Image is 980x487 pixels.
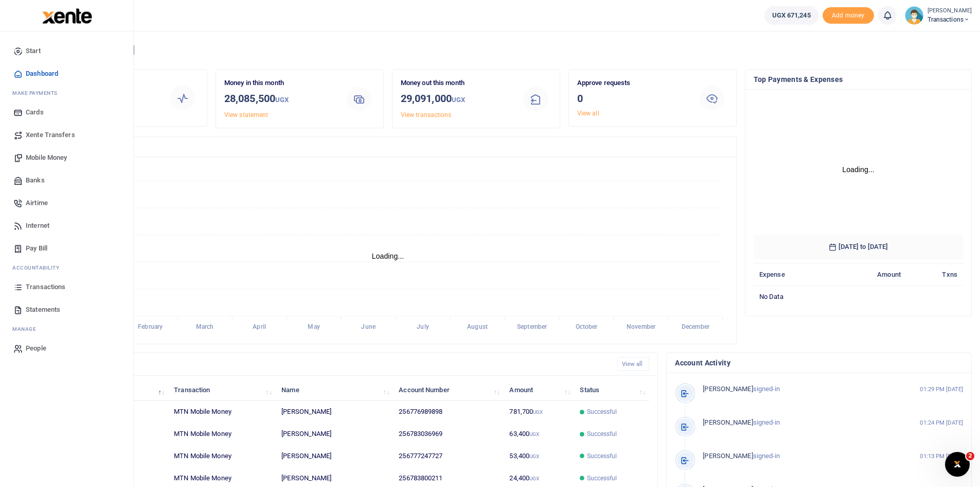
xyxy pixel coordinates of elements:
th: Account Number: activate to sort column ascending [393,379,504,401]
small: 01:13 PM [DATE] [920,452,963,461]
td: 781,700 [504,401,574,423]
h3: 28,085,500 [224,91,335,108]
tspan: February [138,324,163,331]
span: 2 [966,452,974,460]
tspan: November [627,324,656,331]
tspan: October [576,324,598,331]
span: anage [17,325,37,333]
th: Status: activate to sort column ascending [574,379,649,401]
h4: Account Activity [675,357,963,368]
span: Dashboard [26,69,58,79]
span: [PERSON_NAME] [703,418,753,426]
span: Airtime [26,198,48,208]
small: UGX [529,431,539,437]
p: signed-in [703,384,898,395]
span: Add money [823,7,874,24]
h4: Top Payments & Expenses [754,74,963,85]
p: signed-in [703,417,898,428]
td: 63,400 [504,423,574,445]
li: M [8,321,125,337]
span: Statements [26,305,60,315]
span: Transactions [26,282,65,292]
span: Internet [26,221,49,231]
tspan: April [253,324,265,331]
a: Dashboard [8,62,125,85]
th: Amount [832,264,906,286]
td: [PERSON_NAME] [276,445,393,467]
span: Transactions [928,15,972,24]
span: Pay Bill [26,243,47,254]
a: People [8,337,125,360]
tspan: June [361,324,376,331]
td: No data [754,286,963,307]
small: UGX [533,409,543,415]
h4: Recent Transactions [48,359,609,370]
th: Transaction: activate to sort column ascending [168,379,276,401]
text: Loading... [842,165,875,174]
small: 01:29 PM [DATE] [920,385,963,394]
img: logo-large [42,8,92,24]
tspan: September [517,324,547,331]
td: 256776989898 [393,401,504,423]
li: Wallet ballance [760,6,823,25]
span: [PERSON_NAME] [703,452,753,460]
th: Txns [906,264,963,286]
a: logo-small logo-large logo-large [41,11,92,19]
span: Successful [587,429,617,439]
td: MTN Mobile Money [168,445,276,467]
span: Successful [587,407,617,416]
span: Banks [26,175,45,186]
td: 256777247727 [393,445,504,467]
li: Toup your wallet [823,7,874,24]
span: Cards [26,107,44,117]
a: View all [577,110,599,117]
a: Cards [8,101,125,124]
a: Statements [8,298,125,321]
a: Mobile Money [8,146,125,169]
span: Start [26,46,41,56]
p: signed-in [703,451,898,462]
span: Xente Transfers [26,130,75,140]
a: View all [617,357,650,371]
iframe: Intercom live chat [945,452,970,477]
a: Banks [8,169,125,192]
span: People [26,343,46,354]
span: countability [20,264,59,272]
td: 256783036969 [393,423,504,445]
td: MTN Mobile Money [168,423,276,445]
small: 01:24 PM [DATE] [920,418,963,427]
a: Pay Bill [8,237,125,260]
span: ake Payments [17,89,58,97]
h3: 29,091,000 [401,91,512,108]
p: Approve requests [577,78,688,89]
a: profile-user [PERSON_NAME] Transactions [905,6,972,25]
a: Transactions [8,276,125,298]
h4: Transactions Overview [48,141,728,153]
tspan: July [417,324,429,331]
small: [PERSON_NAME] [928,7,972,15]
td: [PERSON_NAME] [276,401,393,423]
tspan: December [682,324,710,331]
th: Expense [754,264,832,286]
span: Successful [587,451,617,461]
h3: 0 [577,91,688,106]
td: MTN Mobile Money [168,401,276,423]
tspan: August [467,324,488,331]
small: UGX [275,96,289,104]
td: 53,400 [504,445,574,467]
th: Name: activate to sort column ascending [276,379,393,401]
th: Amount: activate to sort column ascending [504,379,574,401]
a: Internet [8,214,125,237]
span: Mobile Money [26,153,67,163]
li: M [8,85,125,101]
a: Airtime [8,192,125,214]
a: UGX 671,245 [764,6,818,25]
a: Start [8,40,125,62]
td: [PERSON_NAME] [276,423,393,445]
a: Xente Transfers [8,124,125,146]
h4: Hello [PERSON_NAME] [39,44,972,56]
p: Money in this month [224,78,335,89]
a: Add money [823,11,874,19]
span: UGX 671,245 [772,10,811,21]
span: Successful [587,474,617,483]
